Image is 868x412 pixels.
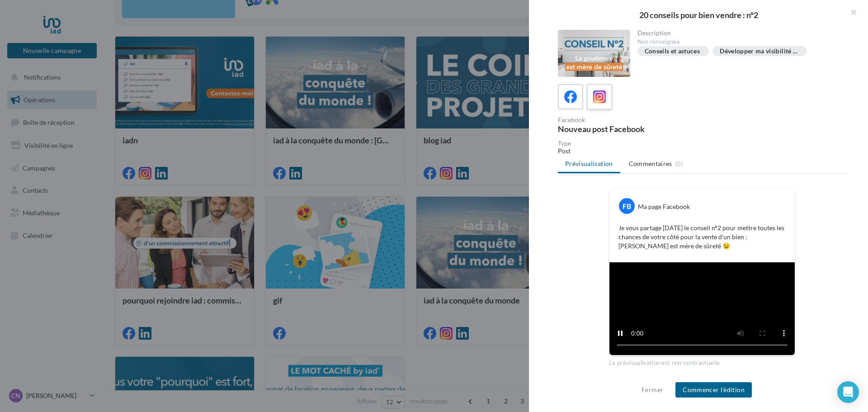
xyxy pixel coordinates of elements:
span: Développer ma visibilité ... [720,48,797,54]
div: Conseils et astuces [645,48,700,55]
div: Facebook [558,117,698,123]
span: Commentaires [629,159,672,168]
div: Nouveau post Facebook [558,125,698,133]
button: Commencer l'édition [675,382,752,398]
div: FB [619,198,635,214]
div: Non renseignée [637,38,840,46]
button: Fermer [638,384,667,395]
div: Open Intercom Messenger [837,381,859,403]
div: Description [637,30,840,36]
span: (0) [675,160,683,167]
p: Je vous partage [DATE] le conseil n°2 pour mettre toutes les chances de votre côté pour la vente ... [618,223,786,251]
div: Post [558,147,846,156]
div: Type [558,140,846,147]
div: Ma page Facebook [638,202,690,211]
div: 20 conseils pour bien vendre : n°2 [543,11,854,19]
